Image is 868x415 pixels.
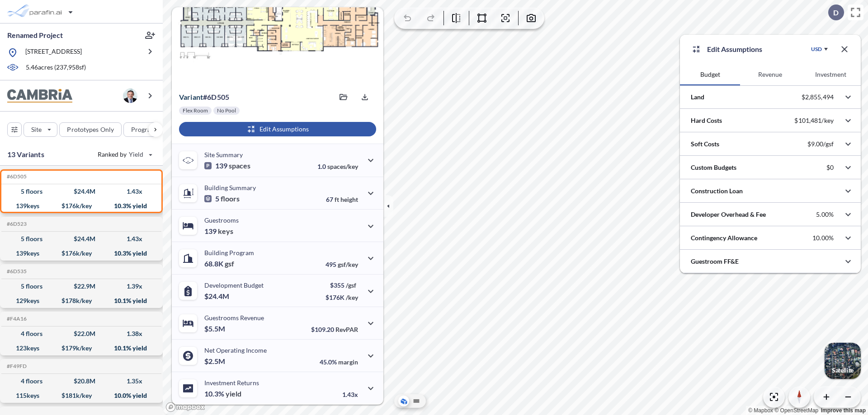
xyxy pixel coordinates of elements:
[204,346,267,354] p: Net Operating Income
[31,125,42,134] p: Site
[338,358,358,366] span: margin
[7,89,72,103] img: BrandImage
[317,163,358,170] p: 1.0
[340,196,358,203] span: height
[5,268,27,275] h5: Click to copy the code
[5,221,27,227] h5: Click to copy the code
[398,396,409,406] button: Aerial View
[325,281,358,289] p: $355
[740,64,800,85] button: Revenue
[129,150,144,159] span: Yield
[832,367,854,374] p: Satellite
[311,326,358,333] p: $109.20
[90,147,158,162] button: Ranked by Yield
[346,294,358,301] span: /key
[204,259,234,268] p: 68.8K
[833,9,839,17] p: D
[204,249,254,256] p: Building Program
[816,210,834,219] p: 5.00%
[335,326,358,333] span: RevPAR
[204,194,240,203] p: 5
[325,294,358,301] p: $176K
[226,389,241,398] span: yield
[327,163,358,170] span: spaces/key
[204,161,250,170] p: 139
[691,257,739,266] p: Guestroom FF&E
[338,261,358,268] span: gsf/key
[335,196,339,203] span: ft
[165,402,205,412] a: Mapbox homepage
[811,46,822,53] div: USD
[411,396,422,406] button: Site Plan
[821,407,866,414] a: Improve this map
[179,93,203,101] span: Variant
[218,227,233,236] span: keys
[825,343,861,379] button: Switcher ImageSatellite
[7,30,63,40] p: Renamed Project
[691,210,766,219] p: Developer Overhead & Fee
[825,343,861,379] img: Switcher Image
[131,125,156,134] p: Program
[25,47,82,58] p: [STREET_ADDRESS]
[204,292,231,301] p: $24.4M
[123,89,137,103] img: user logo
[204,314,264,322] p: Guestrooms Revenue
[326,196,358,203] p: 67
[707,44,762,55] p: Edit Assumptions
[691,140,719,149] p: Soft Costs
[179,93,229,102] p: # 6d505
[204,227,233,236] p: 139
[691,93,704,102] p: Land
[204,184,256,191] p: Building Summary
[217,107,236,114] p: No Pool
[183,107,208,114] p: Flex Room
[807,140,834,148] p: $9.00/gsf
[5,173,27,180] h5: Click to copy the code
[24,122,57,137] button: Site
[229,161,250,170] span: spaces
[26,63,86,73] p: 5.46 acres ( 237,958 sf)
[204,151,243,159] p: Site Summary
[123,122,172,137] button: Program
[680,64,740,85] button: Budget
[342,391,358,398] p: 1.43x
[204,216,239,224] p: Guestrooms
[812,234,834,242] p: 10.00%
[826,163,834,172] p: $0
[794,117,834,125] p: $101,481/key
[5,316,27,322] h5: Click to copy the code
[325,261,358,268] p: 495
[204,379,259,387] p: Investment Returns
[691,163,736,172] p: Custom Budgets
[204,389,241,398] p: 10.3%
[691,116,722,125] p: Hard Costs
[7,149,44,160] p: 13 Variants
[801,64,861,85] button: Investment
[204,324,226,333] p: $5.5M
[221,194,240,203] span: floors
[774,407,818,414] a: OpenStreetMap
[802,93,834,101] p: $2,855,494
[204,281,264,289] p: Development Budget
[204,357,226,366] p: $2.5M
[748,407,773,414] a: Mapbox
[225,259,234,268] span: gsf
[320,358,358,366] p: 45.0%
[691,233,757,242] p: Contingency Allowance
[59,122,122,137] button: Prototypes Only
[346,281,356,289] span: /gsf
[179,122,376,136] button: Edit Assumptions
[5,363,27,369] h5: Click to copy the code
[67,125,114,134] p: Prototypes Only
[691,187,743,196] p: Construction Loan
